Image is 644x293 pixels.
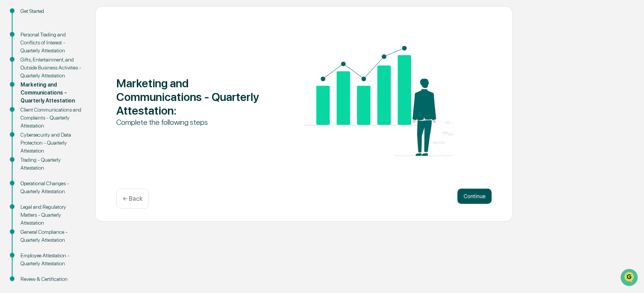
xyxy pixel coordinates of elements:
iframe: Open customer support [620,268,640,288]
span: Data Lookup [15,110,48,118]
div: 🔎 [8,111,14,117]
a: 🖐️Preclearance [5,93,52,106]
a: 🗄️Attestations [52,93,97,106]
a: 🔎Data Lookup [5,107,51,121]
div: 🖐️ [8,96,14,102]
div: Cybersecurity and Data Protection - Quarterly Attestation [21,131,83,155]
div: Get Started [21,7,83,15]
div: General Compliance - Quarterly Attestation [21,228,83,244]
div: Legal and Regulatory Matters - Quarterly Attestation [21,203,83,227]
div: Trading - Quarterly Attestation [21,156,83,172]
span: Preclearance [15,96,49,103]
div: Review & Certification [21,275,83,283]
img: 1746055101610-c473b297-6a78-478c-a979-82029cc54cd1 [8,58,21,72]
div: Operational Changes - Quarterly Attestation [21,180,83,195]
span: Attestations [63,96,94,103]
a: Powered byPylon [54,128,92,134]
div: We're available if you need us! [26,66,96,72]
div: Gifts, Entertainment, and Outside Business Activities - Quarterly Attestation [21,56,83,80]
p: ← Back [123,195,142,202]
div: Employee Attestation - Quarterly Attestation [21,252,83,268]
div: Marketing and Communications - Quarterly Attestation [21,81,83,105]
button: Start new chat [129,60,138,69]
img: Marketing and Communications - Quarterly Attestation [304,46,454,156]
div: Personal Trading and Conflicts of Interest - Quarterly Attestation [21,31,83,55]
div: Marketing and Communications - Quarterly Attestation : [116,76,266,117]
div: Client Communications and Complaints - Quarterly Attestation [21,106,83,130]
div: Start new chat [26,58,125,66]
button: Continue [457,189,492,204]
div: 🗄️ [55,96,61,102]
span: Pylon [76,129,92,134]
p: How can we help? [8,16,138,28]
div: Complete the following steps [116,117,266,127]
